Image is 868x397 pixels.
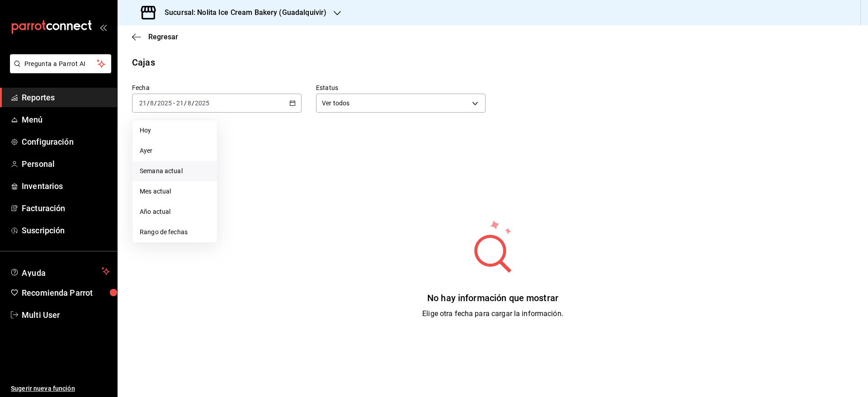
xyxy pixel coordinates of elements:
button: Regresar [132,33,178,41]
span: Configuración [22,136,110,148]
label: Estatus [316,85,486,91]
span: Reportes [22,91,110,104]
div: Cajas [132,56,155,69]
span: / [147,99,150,107]
input: -- [187,99,192,107]
span: Ayer [140,146,210,156]
span: Inventarios [22,180,110,192]
span: - [173,99,175,107]
span: Recomienda Parrot [22,287,110,299]
input: ---- [194,99,210,107]
button: open_drawer_menu [99,24,107,31]
span: Regresar [148,33,178,41]
span: Multi User [22,309,110,321]
h3: Sucursal: Nolita Ice Cream Bakery (Guadalquivir) [157,7,326,18]
div: Ver todos [316,94,486,113]
label: Fecha [132,85,302,91]
button: Pregunta a Parrot AI [10,54,111,73]
input: -- [176,99,184,107]
span: / [192,99,194,107]
span: Personal [22,158,110,170]
div: No hay información que mostrar [422,291,563,305]
span: Suscripción [22,224,110,236]
span: Rango de fechas [140,227,210,237]
span: Hoy [140,126,210,135]
input: -- [150,99,154,107]
a: Pregunta a Parrot AI [6,66,111,75]
span: Facturación [22,202,110,214]
span: Semana actual [140,166,210,176]
span: Pregunta a Parrot AI [24,59,97,69]
input: -- [139,99,147,107]
span: Menú [22,113,110,126]
input: ---- [157,99,172,107]
span: Sugerir nueva función [11,384,110,393]
span: Ayuda [22,266,98,277]
span: Mes actual [140,187,210,196]
span: / [184,99,187,107]
span: / [154,99,157,107]
span: Año actual [140,207,210,217]
span: Elige otra fecha para cargar la información. [422,309,563,318]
